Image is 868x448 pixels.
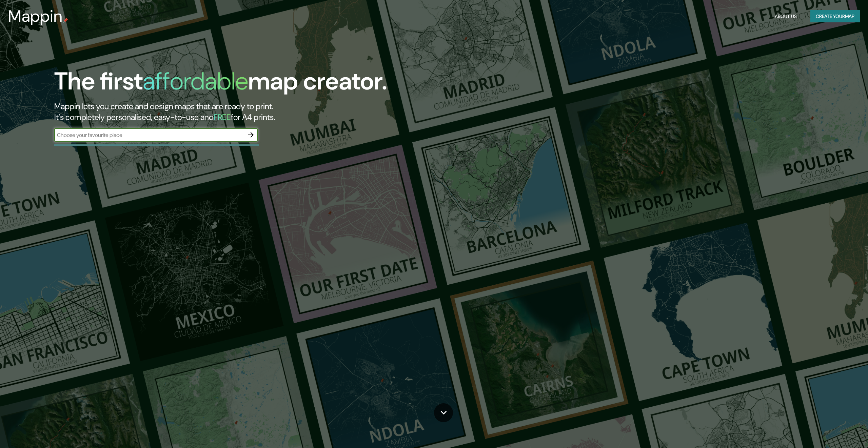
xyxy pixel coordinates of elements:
h1: The first map creator. [54,67,387,101]
h2: Mappin lets you create and design maps that are ready to print. It's completely personalised, eas... [54,101,488,123]
h1: affordable [143,65,248,97]
button: Create yourmap [810,10,860,23]
button: About Us [772,10,800,23]
img: mappin-pin [63,18,68,23]
h3: Mappin [8,7,63,26]
input: Choose your favourite place [54,131,244,139]
h5: FREE [214,112,231,122]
